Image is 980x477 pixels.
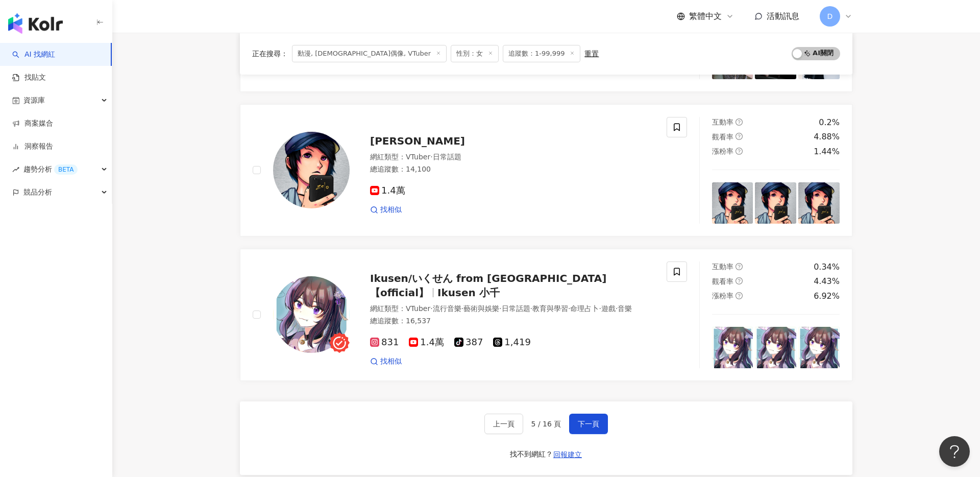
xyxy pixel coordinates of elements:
div: 總追蹤數 ： 14,100 [370,164,654,175]
img: logo [8,13,63,34]
a: 商案媒合 [12,118,53,129]
div: 0.2% [819,117,840,128]
img: post-image [798,182,840,224]
img: post-image [755,182,796,224]
span: 1.4萬 [409,337,444,348]
span: 命理占卜 [570,304,599,313]
span: question-circle [736,277,743,284]
a: 洞察報告 [12,141,53,152]
span: · [430,153,432,161]
div: 總追蹤數 ： 16,537 [370,316,654,326]
span: 性別：女 [451,45,499,62]
a: 找相似 [370,205,402,215]
span: · [599,304,601,313]
span: 1,419 [493,337,531,348]
span: 正在搜尋 ： [252,50,288,58]
span: 資源庫 [23,89,45,112]
div: 找不到網紅？ [510,449,553,460]
span: 遊戲 [601,304,616,313]
span: [PERSON_NAME] [370,135,465,147]
span: 日常話題 [502,304,530,313]
div: 網紅類型 ： [370,152,654,162]
span: 流行音樂 [433,304,461,313]
span: 找相似 [380,205,402,215]
span: 藝術與娛樂 [463,304,499,313]
img: post-image [712,182,753,224]
div: 4.88% [814,131,840,142]
span: D [827,11,833,22]
span: 觀看率 [712,277,733,285]
div: 6.92% [814,291,840,302]
span: · [568,304,570,313]
button: 下一頁 [569,414,608,434]
span: · [499,304,501,313]
span: 動漫, [DEMOGRAPHIC_DATA]偶像, VTuber [292,45,447,62]
span: 觀看率 [712,133,733,141]
span: VTuber [406,153,430,161]
span: 5 / 16 頁 [531,420,561,428]
span: Ikusen 小千 [437,287,500,299]
span: 上一頁 [493,420,514,428]
span: VTuber [406,304,430,313]
div: 網紅類型 ： [370,304,654,314]
span: 活動訊息 [767,11,799,21]
span: 競品分析 [23,181,52,204]
span: · [530,304,532,313]
span: question-circle [736,133,743,140]
span: 日常話題 [433,153,461,161]
a: KOL Avatar[PERSON_NAME]網紅類型：VTuber·日常話題總追蹤數：14,1001.4萬找相似互動率question-circle0.2%觀看率question-circle... [240,104,852,236]
span: 繁體中文 [689,11,722,22]
span: question-circle [736,292,743,299]
span: 831 [370,337,399,348]
span: 找相似 [380,356,402,367]
a: searchAI 找網紅 [12,50,55,60]
img: post-image [798,327,840,368]
button: 上一頁 [484,414,523,434]
div: BETA [54,164,78,175]
div: 1.44% [814,146,840,157]
img: post-image [755,327,796,368]
span: 互動率 [712,263,733,271]
span: 漲粉率 [712,147,733,155]
span: question-circle [736,263,743,270]
span: 回報建立 [553,450,582,459]
img: post-image [712,327,753,368]
span: 教育與學習 [532,304,568,313]
span: 1.4萬 [370,185,405,196]
div: 0.34% [814,261,840,273]
div: 重置 [584,50,599,58]
div: 4.43% [814,276,840,287]
span: question-circle [736,148,743,155]
iframe: Help Scout Beacon - Open [939,436,970,467]
span: 趨勢分析 [23,158,78,181]
span: question-circle [736,118,743,126]
a: KOL AvatarIkusen/いくせん from [GEOGRAPHIC_DATA]【official】Ikusen 小千網紅類型：VTuber·流行音樂·藝術與娛樂·日常話題·教育與學習·... [240,249,852,381]
a: 找相似 [370,356,402,367]
span: 互動率 [712,118,733,126]
span: 音樂 [618,304,632,313]
span: 387 [454,337,483,348]
span: · [430,304,432,313]
a: 找貼文 [12,73,46,83]
span: 追蹤數：1-99,999 [503,45,580,62]
span: · [461,304,463,313]
span: · [616,304,618,313]
span: Ikusen/いくせん from [GEOGRAPHIC_DATA]【official】 [370,272,606,299]
button: 回報建立 [553,446,582,463]
img: KOL Avatar [273,276,350,353]
img: KOL Avatar [273,132,350,208]
span: 下一頁 [578,420,599,428]
span: rise [12,166,19,173]
span: 漲粉率 [712,292,733,300]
